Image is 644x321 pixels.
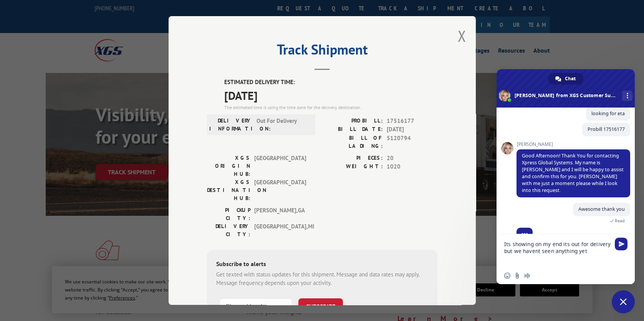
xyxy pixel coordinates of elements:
[504,234,612,267] textarea: Compose your message...
[216,259,428,270] div: Subscribe to alerts
[257,116,308,132] span: Out For Delivery
[565,73,576,84] span: Chat
[298,298,343,314] button: SUBSCRIBE
[612,290,635,313] a: Close chat
[578,206,625,212] span: Awesome thank you
[615,218,625,223] span: Read
[615,238,627,250] span: Send
[588,126,625,132] span: Probill 17516177
[591,110,625,117] span: looking for eta
[209,116,253,132] label: DELIVERY INFORMATION:
[207,154,250,178] label: XGS ORIGIN HUB:
[207,44,437,59] h2: Track Shipment
[207,178,250,202] label: XGS DESTINATION HUB:
[387,154,437,162] span: 20
[219,298,292,314] input: Phone Number
[322,125,383,134] label: BILL DATE:
[207,206,250,222] label: PICKUP CITY:
[387,116,437,125] span: 17516177
[216,270,428,287] div: Get texted with status updates for this shipment. Message and data rates may apply. Message frequ...
[254,178,306,202] span: [GEOGRAPHIC_DATA]
[517,142,630,147] span: [PERSON_NAME]
[522,152,624,194] span: Good Afternoon! Thank You for contacting Xpress Global Systems. My name is [PERSON_NAME] and I wi...
[514,273,520,279] span: Send a file
[322,116,383,125] label: PROBILL:
[322,154,383,162] label: PIECES:
[524,273,530,279] span: Audio message
[224,104,437,111] div: The estimated time is using the time zone for the delivery destination.
[224,78,437,87] label: ESTIMATED DELIVERY TIME:
[387,162,437,171] span: 1020
[387,134,437,150] span: 5120794
[254,222,306,238] span: [GEOGRAPHIC_DATA] , MI
[387,125,437,134] span: [DATE]
[207,222,250,238] label: DELIVERY CITY:
[322,134,383,150] label: BILL OF LADING:
[254,154,306,178] span: [GEOGRAPHIC_DATA]
[504,273,510,279] span: Insert an emoji
[322,162,383,171] label: WEIGHT:
[224,86,437,104] span: [DATE]
[458,26,466,46] button: Close modal
[254,206,306,222] span: [PERSON_NAME] , GA
[548,73,583,84] a: Chat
